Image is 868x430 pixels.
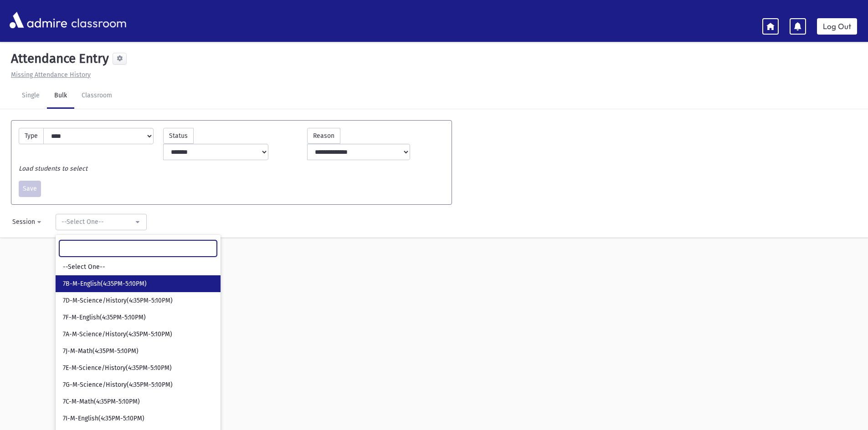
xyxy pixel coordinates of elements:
button: --Select One-- [56,214,147,230]
span: 7E-M-Science/History(4:35PM-5:10PM) [63,364,172,373]
div: Session [12,217,35,227]
input: Search [59,240,217,257]
label: Reason [307,128,340,144]
button: Session [6,214,48,230]
label: Status [163,128,194,144]
a: Missing Attendance History [7,71,91,79]
span: 7C-M-Math(4:35PM-5:10PM) [63,397,140,406]
u: Missing Attendance History [11,71,91,79]
a: Log Out [817,18,857,35]
a: Bulk [47,83,74,109]
span: classroom [69,8,127,32]
label: Type [19,128,44,144]
a: Single [15,83,47,109]
span: 7G-M-Science/History(4:35PM-5:10PM) [63,380,173,390]
span: 7A-M-Science/History(4:35PM-5:10PM) [63,330,172,339]
a: Classroom [74,83,119,109]
span: 7J-M-Math(4:35PM-5:10PM) [63,347,139,356]
img: AdmirePro [7,10,69,30]
button: Save [19,181,41,197]
span: --Select One-- [63,263,105,272]
div: --Select One-- [62,217,134,227]
span: 7B-M-English(4:35PM-5:10PM) [63,279,147,288]
span: 7D-M-Science/History(4:35PM-5:10PM) [63,296,173,305]
h5: Attendance Entry [7,51,109,66]
span: 7F-M-English(4:35PM-5:10PM) [63,313,146,322]
div: Load students to select [14,164,449,173]
span: 7I-M-English(4:35PM-5:10PM) [63,414,144,423]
